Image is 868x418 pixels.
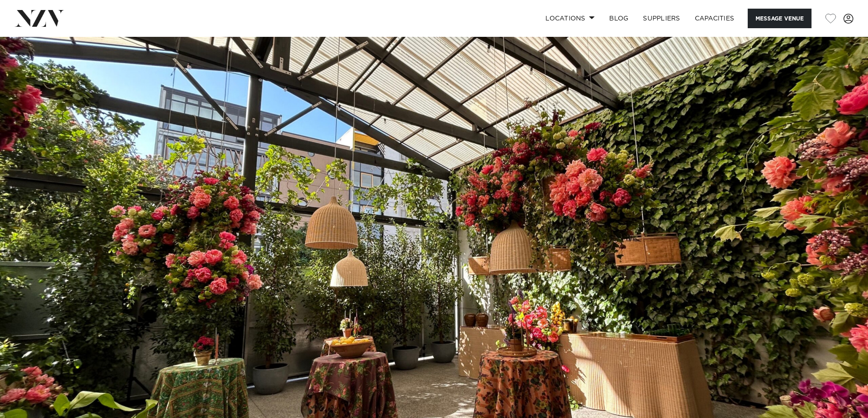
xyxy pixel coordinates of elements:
[688,9,742,28] a: Capacities
[538,9,602,28] a: Locations
[748,9,812,28] button: Message Venue
[15,10,64,26] img: nzv-logo.png
[636,9,687,28] a: SUPPLIERS
[602,9,636,28] a: BLOG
